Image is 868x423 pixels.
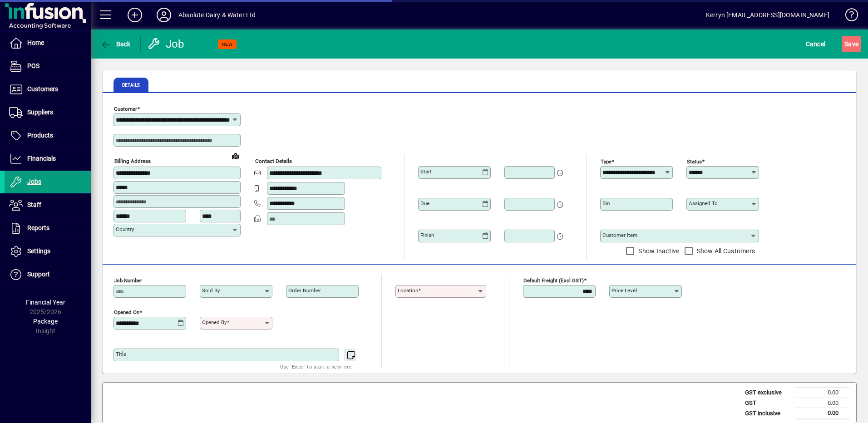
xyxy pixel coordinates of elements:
[795,408,849,419] td: 0.00
[27,108,53,116] span: Suppliers
[288,287,321,294] mat-label: Order number
[740,388,795,398] td: GST exclusive
[27,62,39,69] span: POS
[838,2,857,31] a: Knowledge Base
[420,200,429,207] mat-label: Due
[398,287,418,294] mat-label: Location
[116,226,134,232] mat-label: Country
[98,36,133,52] button: Back
[5,240,91,263] a: Settings
[27,178,41,185] span: Jobs
[27,155,56,162] span: Financials
[706,8,829,22] div: Kerryn [EMAIL_ADDRESS][DOMAIN_NAME]
[740,408,795,419] td: GST inclusive
[602,200,610,207] mat-label: Bin
[5,217,91,240] a: Reports
[114,309,139,315] mat-label: Opened On
[5,78,91,101] a: Customers
[844,40,848,48] span: S
[178,8,256,22] div: Absolute Dairy & Water Ltd
[33,318,58,325] span: Package
[148,37,186,51] div: Job
[420,232,434,238] mat-label: Finish
[27,39,44,46] span: Home
[844,37,858,51] span: ave
[740,398,795,408] td: GST
[228,148,243,163] a: View on map
[636,246,679,256] label: Show Inactive
[695,246,755,256] label: Show All Customers
[280,361,351,372] mat-hint: Use 'Enter' to start a new line
[26,299,65,306] span: Financial Year
[149,7,178,23] button: Profile
[202,319,227,325] mat-label: Opened by
[687,158,702,165] mat-label: Status
[602,232,637,238] mat-label: Customer Item
[689,200,718,207] mat-label: Assigned to
[523,277,584,284] mat-label: Default Freight (excl GST)
[5,194,91,216] a: Staff
[804,36,828,52] button: Cancel
[795,398,849,408] td: 0.00
[5,55,91,78] a: POS
[27,85,58,93] span: Customers
[100,40,131,48] span: Back
[601,158,612,165] mat-label: Type
[5,148,91,170] a: Financials
[122,83,140,88] span: Details
[795,388,849,398] td: 0.00
[806,37,826,51] span: Cancel
[27,224,49,231] span: Reports
[114,277,142,284] mat-label: Job number
[222,41,233,47] span: NEW
[27,132,53,139] span: Products
[120,7,149,23] button: Add
[91,36,141,52] app-page-header-button: Back
[114,106,137,112] mat-label: Customer
[5,101,91,124] a: Suppliers
[202,287,220,294] mat-label: Sold by
[5,124,91,147] a: Products
[5,32,91,54] a: Home
[612,287,637,294] mat-label: Price Level
[5,263,91,286] a: Support
[27,201,41,208] span: Staff
[27,271,50,278] span: Support
[116,351,126,357] mat-label: Title
[842,36,861,52] button: Save
[420,168,432,175] mat-label: Start
[27,247,50,255] span: Settings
